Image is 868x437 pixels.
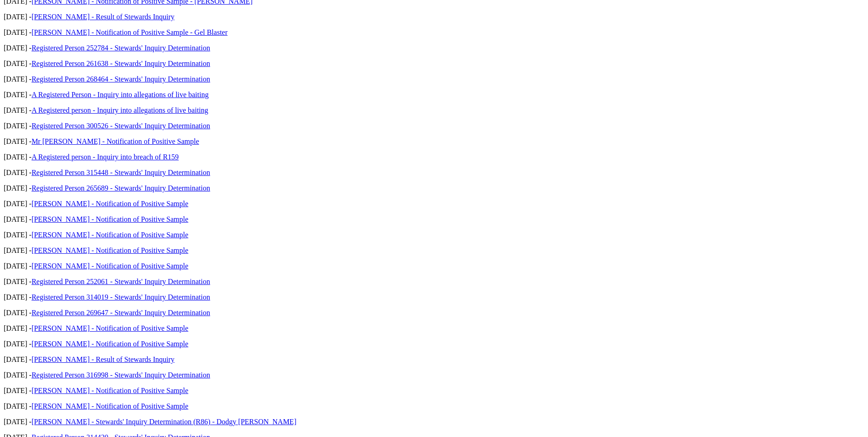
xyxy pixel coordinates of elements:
[32,309,210,317] a: Registered Person 269647 - Stewards' Inquiry Determination
[32,340,189,348] a: [PERSON_NAME] - Notification of Positive Sample
[4,355,864,364] p: [DATE] -
[32,355,174,363] a: [PERSON_NAME] - Result of Stewards Inquiry
[4,200,864,208] p: [DATE] -
[4,278,864,286] p: [DATE] -
[32,169,210,176] a: Registered Person 315448 - Stewards' Inquiry Determination
[4,60,864,68] p: [DATE] -
[32,153,179,161] a: A Registered person - Inquiry into breach of R159
[32,262,189,270] a: [PERSON_NAME] - Notification of Positive Sample
[32,106,208,114] a: A Registered person - Inquiry into allegations of live baiting
[32,200,189,208] a: [PERSON_NAME] - Notification of Positive Sample
[4,324,864,333] p: [DATE] -
[32,28,227,36] a: [PERSON_NAME] - Notification of Positive Sample - Gel Blaster
[32,75,210,83] a: Registered Person 268464 - Stewards' Inquiry Determination
[4,402,864,410] p: [DATE] -
[4,13,864,21] p: [DATE] -
[4,309,864,317] p: [DATE] -
[4,28,864,37] p: [DATE] -
[4,137,864,146] p: [DATE] -
[32,371,210,379] a: Registered Person 316998 - Stewards' Inquiry Determination
[32,278,210,285] a: Registered Person 252061 - Stewards' Inquiry Determination
[4,231,864,239] p: [DATE] -
[4,293,864,301] p: [DATE] -
[4,340,864,348] p: [DATE] -
[32,231,189,239] a: [PERSON_NAME] - Notification of Positive Sample
[4,262,864,270] p: [DATE] -
[32,122,210,130] a: Registered Person 300526 - Stewards' Inquiry Determination
[4,371,864,379] p: [DATE] -
[32,44,210,52] a: Registered Person 252784 - Stewards' Inquiry Determination
[4,91,864,99] p: [DATE] -
[32,184,210,192] a: Registered Person 265689 - Stewards' Inquiry Determination
[32,60,210,67] a: Registered Person 261638 - Stewards' Inquiry Determination
[32,418,297,426] a: [PERSON_NAME] - Stewards' Inquiry Determination (R86) - Dodgy [PERSON_NAME]
[32,13,174,21] a: [PERSON_NAME] - Result of Stewards Inquiry
[32,324,189,332] a: [PERSON_NAME] - Notification of Positive Sample
[4,169,864,177] p: [DATE] -
[4,122,864,130] p: [DATE] -
[4,153,864,161] p: [DATE] -
[32,215,189,223] a: [PERSON_NAME] - Notification of Positive Sample
[32,293,210,301] a: Registered Person 314019 - Stewards' Inquiry Determination
[4,387,864,395] p: [DATE] -
[4,184,864,192] p: [DATE] -
[32,91,209,98] a: A Registered Person - Inquiry into allegations of live baiting
[4,215,864,224] p: [DATE] -
[32,246,189,254] a: [PERSON_NAME] - Notification of Positive Sample
[32,137,199,145] a: Mr [PERSON_NAME] - Notification of Positive Sample
[4,75,864,83] p: [DATE] -
[4,246,864,255] p: [DATE] -
[32,387,189,394] a: [PERSON_NAME] - Notification of Positive Sample
[32,402,189,410] a: [PERSON_NAME] - Notification of Positive Sample
[4,418,864,426] p: [DATE] -
[4,44,864,52] p: [DATE] -
[4,106,864,115] p: [DATE] -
